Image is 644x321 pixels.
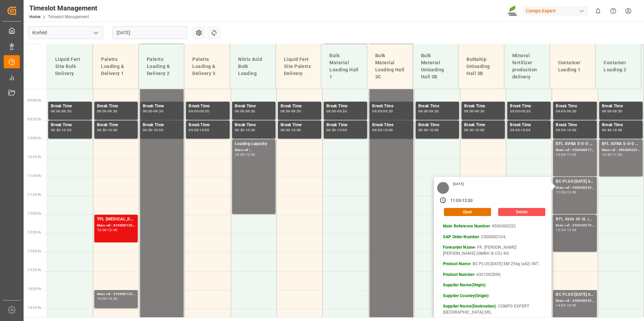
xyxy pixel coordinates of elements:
[510,103,548,110] div: Break Time
[508,5,518,17] img: Screenshot%202023-09-29%20at%2010.02.21.png_1712312052.png
[143,122,181,129] div: Break Time
[429,110,439,113] div: 09:30
[556,147,594,153] div: Main ref : 4500000177, 2000000042;
[443,293,488,298] strong: Supplier Country(Origin)
[602,153,612,156] div: 10:00
[443,224,490,228] strong: Main Reference Number
[556,153,566,156] div: 10:00
[235,153,245,156] div: 10:00
[498,208,545,216] button: Delete
[235,53,270,80] div: Nitric Acid Bulk Loading
[97,110,107,113] div: 09:00
[199,129,209,132] div: 10:00
[97,129,107,132] div: 09:30
[382,110,383,113] div: -
[611,129,612,132] div: -
[567,110,577,113] div: 09:30
[474,110,475,113] div: -
[556,141,594,147] div: BFL AVNA 5-0-0 SL 1000L IBC MTO;
[464,129,474,132] div: 09:30
[198,129,199,132] div: -
[566,228,567,231] div: -
[28,287,41,291] span: 14:00 Hr
[464,53,498,80] div: Bulkship Unloading Hall 3B
[108,297,118,300] div: 14:30
[556,129,566,132] div: 09:30
[28,155,41,159] span: 10:30 Hr
[556,191,566,194] div: 11:00
[97,223,135,228] div: Main ref : 6100001206, 2000000940;
[443,282,543,288] p: -
[521,129,530,132] div: 10:00
[28,212,41,215] span: 12:00 Hr
[144,53,179,80] div: Paletts Loading & Delivery 2
[556,298,594,304] div: Main ref : 4500000251, 2000000104;
[91,28,101,38] button: open menu
[28,136,41,140] span: 10:00 Hr
[567,191,577,194] div: 12:00
[291,129,301,132] div: 10:00
[429,129,439,132] div: 10:00
[443,234,543,240] p: - 2000000104;
[521,110,530,113] div: 09:30
[246,153,255,156] div: 12:00
[451,182,466,186] div: [DATE]
[51,110,61,113] div: 09:00
[443,245,543,256] p: - FR. [PERSON_NAME] [PERSON_NAME] (GMBH & CO.) KG
[443,235,479,239] strong: SAP Order Number
[154,129,163,132] div: 10:00
[443,245,475,250] strong: Forwarder Name
[326,110,336,113] div: 09:00
[28,174,41,178] span: 11:00 Hr
[373,49,407,83] div: Bulk Material Loading Hall 3C
[566,191,567,194] div: -
[53,53,87,80] div: Liquid Fert Site Bulk Delivery
[556,178,594,185] div: BC PLUS [DATE] 6M 25kg (x42) INT;
[613,110,622,113] div: 09:30
[28,230,41,234] span: 12:30 Hr
[107,297,108,300] div: -
[28,268,41,272] span: 13:30 Hr
[372,103,410,110] div: Break Time
[555,57,590,76] div: Container Loading 1
[112,26,187,39] input: DD.MM.YYYY
[107,228,108,231] div: -
[510,49,544,83] div: Mineral fertilizer production delivery
[566,304,567,307] div: -
[235,141,273,147] div: Loading capacity
[602,141,640,147] div: BFL AVNA 5-0-0 SL 1000L IBC MTO;
[326,103,364,110] div: Break Time
[153,110,154,113] div: -
[235,110,245,113] div: 09:00
[97,297,107,300] div: 14:00
[190,53,224,80] div: Paletts Loading & Delivery 3
[97,216,135,223] div: TPL [MEDICAL_DATA] 8-3-8 20kg (x50) D,A,CH,FR;FLO T NK 14-0-19 25kg (x40) INT;[PERSON_NAME] 20-5-...
[244,110,245,113] div: -
[556,110,566,113] div: 09:00
[51,103,89,110] div: Break Time
[199,110,209,113] div: 09:30
[28,26,103,39] input: Type to search/select
[443,272,543,278] p: - 4301002899;
[246,110,255,113] div: 09:30
[51,129,61,132] div: 09:30
[443,304,543,315] p: - COMPO EXPERT [GEOGRAPHIC_DATA] SRL
[97,228,107,231] div: 12:00
[336,110,337,113] div: -
[372,122,410,129] div: Break Time
[337,129,347,132] div: 10:00
[97,103,135,110] div: Break Time
[418,110,428,113] div: 09:00
[28,99,41,102] span: 09:00 Hr
[290,129,291,132] div: -
[107,110,108,113] div: -
[601,57,636,76] div: Container Loading 2
[281,122,319,129] div: Break Time
[281,129,290,132] div: 09:30
[326,129,336,132] div: 09:30
[290,110,291,113] div: -
[464,103,502,110] div: Break Time
[189,122,227,129] div: Break Time
[108,228,118,231] div: 12:45
[611,110,612,113] div: -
